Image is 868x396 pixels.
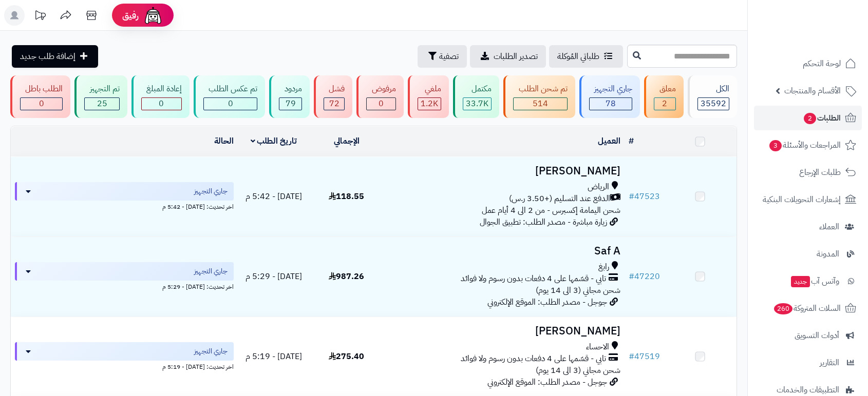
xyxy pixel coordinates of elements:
a: تم التجهيز 25 [72,75,129,118]
div: 78 [590,98,632,110]
span: الدفع عند التسليم (+3.50 ر.س) [509,193,610,205]
span: 987.26 [329,270,364,283]
span: 2 [662,97,667,110]
span: رابغ [598,261,609,273]
span: [DATE] - 5:19 م [246,350,302,363]
a: المراجعات والأسئلة3 [754,133,862,157]
span: العملاء [819,220,839,234]
span: شحن مجاني (3 الى 14 يوم) [536,364,620,377]
span: الأقسام والمنتجات [784,84,841,98]
a: وآتس آبجديد [754,269,862,293]
span: السلات المتروكة [773,301,841,315]
div: 25 [85,98,119,110]
a: لوحة التحكم [754,51,862,76]
a: تم شحن الطلب 514 [501,75,577,118]
h3: Saf A [387,245,620,257]
div: مردود [279,83,301,95]
div: مكتمل [463,83,492,95]
div: 0 [21,98,62,110]
a: السلات المتروكة260 [754,296,862,321]
span: الطلبات [803,111,841,125]
span: 0 [379,97,384,110]
span: 0 [159,97,164,110]
div: تم التجهيز [84,83,119,95]
span: جديد [791,276,810,287]
div: جاري التجهيز [589,83,632,95]
a: معلق 2 [642,75,685,118]
div: تم عكس الطلب [203,83,257,95]
span: 0 [39,97,44,110]
div: مرفوض [366,83,395,95]
span: 1.2K [421,97,438,110]
div: 72 [324,98,344,110]
span: تصدير الطلبات [494,50,538,63]
span: 33.7K [466,97,488,110]
span: 260 [774,303,792,314]
span: 78 [606,97,616,110]
span: [DATE] - 5:29 م [246,270,302,283]
a: الإجمالي [334,135,360,147]
span: تابي - قسّمها على 4 دفعات بدون رسوم ولا فوائد [461,353,606,365]
a: الطلب باطل 0 [8,75,72,118]
span: الرياض [588,181,609,193]
span: إضافة طلب جديد [20,50,76,63]
span: طلبات الإرجاع [799,165,841,180]
span: رفيق [122,9,139,22]
a: #47523 [629,190,660,203]
div: ملغي [418,83,441,95]
a: تم عكس الطلب 0 [192,75,267,118]
a: #47519 [629,350,660,363]
a: العميل [598,135,620,147]
div: 0 [204,98,257,110]
span: 72 [329,97,339,110]
span: جوجل - مصدر الطلب: الموقع الإلكتروني [487,296,607,308]
span: 0 [228,97,233,110]
div: اخر تحديث: [DATE] - 5:29 م [15,281,234,291]
div: إعادة المبلغ [141,83,182,95]
a: تصدير الطلبات [470,45,546,68]
span: شحن مجاني (3 الى 14 يوم) [536,284,620,296]
a: العملاء [754,214,862,239]
span: جاري التجهيز [194,346,228,357]
span: تصفية [439,50,459,63]
div: 514 [514,98,567,110]
span: 514 [533,97,548,110]
a: إعادة المبلغ 0 [129,75,192,118]
span: طلباتي المُوكلة [557,50,599,63]
span: 3 [769,140,782,151]
span: جاري التجهيز [194,186,228,196]
span: # [629,190,634,203]
a: فشل 72 [312,75,354,118]
a: ملغي 1.2K [406,75,451,118]
div: 0 [142,98,181,110]
a: #47220 [629,270,660,283]
a: الكل35592 [686,75,739,118]
span: وآتس آب [790,274,839,288]
span: التقارير [820,355,839,370]
img: logo-2.png [798,29,858,50]
span: # [629,350,634,363]
a: تاريخ الطلب [251,135,297,147]
span: أدوات التسويق [795,328,839,343]
a: الطلبات2 [754,106,862,130]
span: إشعارات التحويلات البنكية [763,192,841,207]
span: المراجعات والأسئلة [768,138,841,152]
span: جوجل - مصدر الطلب: الموقع الإلكتروني [487,376,607,388]
a: مردود 79 [267,75,311,118]
div: اخر تحديث: [DATE] - 5:42 م [15,201,234,211]
span: جاري التجهيز [194,266,228,276]
span: الاحساء [586,341,609,353]
div: الطلب باطل [20,83,63,95]
img: ai-face.png [143,5,163,26]
span: لوحة التحكم [803,56,841,71]
span: تابي - قسّمها على 4 دفعات بدون رسوم ولا فوائد [461,273,606,285]
a: مكتمل 33.7K [451,75,501,118]
span: 2 [804,113,816,124]
span: 275.40 [329,350,364,363]
a: مرفوض 0 [354,75,405,118]
span: 79 [286,97,296,110]
div: معلق [654,83,675,95]
a: أدوات التسويق [754,323,862,348]
span: [DATE] - 5:42 م [246,190,302,203]
div: الكل [697,83,729,95]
